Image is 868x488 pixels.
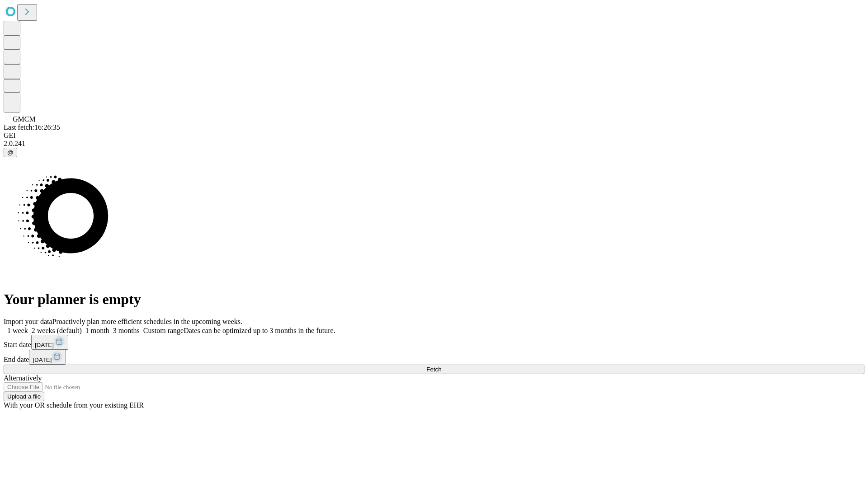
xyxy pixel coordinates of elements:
[113,327,140,334] span: 3 months
[29,350,66,365] button: [DATE]
[4,401,144,409] span: With your OR schedule from your existing EHR
[426,366,441,373] span: Fetch
[31,335,68,350] button: [DATE]
[13,115,36,123] span: GMCM
[35,342,54,348] span: [DATE]
[143,327,184,334] span: Custom range
[4,140,864,148] div: 2.0.241
[7,327,28,334] span: 1 week
[32,327,82,334] span: 2 weeks (default)
[4,392,44,401] button: Upload a file
[4,148,17,157] button: @
[33,357,52,363] span: [DATE]
[4,335,864,350] div: Start date
[52,318,242,325] span: Proactively plan more efficient schedules in the upcoming weeks.
[4,291,864,308] h1: Your planner is empty
[4,350,864,365] div: End date
[4,365,864,374] button: Fetch
[184,327,335,334] span: Dates can be optimized up to 3 months in the future.
[7,149,14,156] span: @
[4,123,60,131] span: Last fetch: 16:26:35
[4,318,52,325] span: Import your data
[4,131,864,140] div: GEI
[85,327,109,334] span: 1 month
[4,374,42,382] span: Alternatively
